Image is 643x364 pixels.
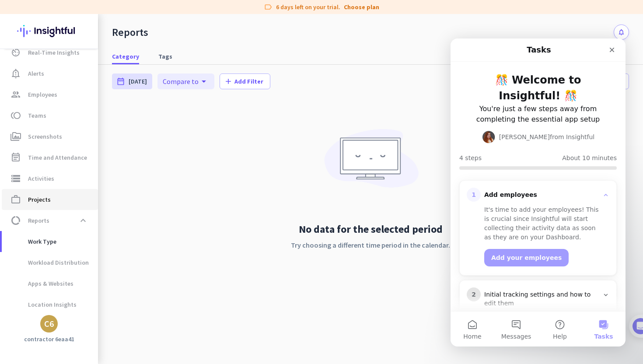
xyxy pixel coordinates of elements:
span: Work Type [9,231,56,252]
a: event_noteTime and Attendance [2,147,98,168]
i: work_outline [10,194,21,205]
div: C6 [44,319,54,328]
button: notifications [614,24,629,40]
i: toll [10,110,21,121]
a: work_outlineProjects [2,189,98,210]
i: perm_media [10,131,21,142]
h2: No data for the selected period [291,222,450,236]
i: notification_important [10,68,21,79]
span: Tags [158,52,172,61]
img: Insightful logo [17,14,81,48]
i: date_range [116,77,125,86]
span: Screenshots [28,131,62,142]
a: tollTeams [2,105,98,126]
button: expand_less [75,213,91,228]
a: Apps & Websites [2,273,98,294]
a: groupEmployees [2,84,98,105]
span: [DATE] [129,77,147,86]
a: av_timerReal-Time Insights [2,42,98,63]
span: Compare to [163,77,199,86]
a: Location Insights [2,294,98,315]
span: Employees [28,89,57,100]
span: Alerts [28,68,44,79]
a: Choose plan [344,3,379,11]
span: Workload Distribution [9,252,89,273]
a: storageActivities [2,168,98,189]
a: Work Type [2,231,98,252]
span: Category [112,52,139,61]
i: arrow_drop_down [199,76,209,87]
span: Activities [28,173,54,184]
div: Reports [112,26,148,39]
i: notifications [618,28,625,36]
span: Location Insights [9,294,77,315]
i: group [10,89,21,100]
i: av_timer [10,47,21,58]
i: add [224,77,233,86]
span: Projects [28,194,51,205]
i: event_note [10,152,21,163]
p: Try choosing a different time period in the calendar. [291,240,450,250]
span: Real-Time Insights [28,47,80,58]
span: Teams [28,110,46,121]
i: label [264,3,273,11]
span: Time and Attendance [28,152,87,163]
span: Reports [28,215,49,226]
button: addAdd Filter [220,73,270,89]
a: perm_mediaScreenshots [2,126,98,147]
img: No data [320,122,421,200]
a: notification_importantAlerts [2,63,98,84]
a: data_usageReportsexpand_less [2,210,98,231]
i: storage [10,173,21,184]
span: Apps & Websites [9,273,73,294]
a: Workload Distribution [2,252,98,273]
span: Add Filter [234,77,263,86]
i: data_usage [10,215,21,226]
iframe: Intercom live chat [451,38,626,346]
